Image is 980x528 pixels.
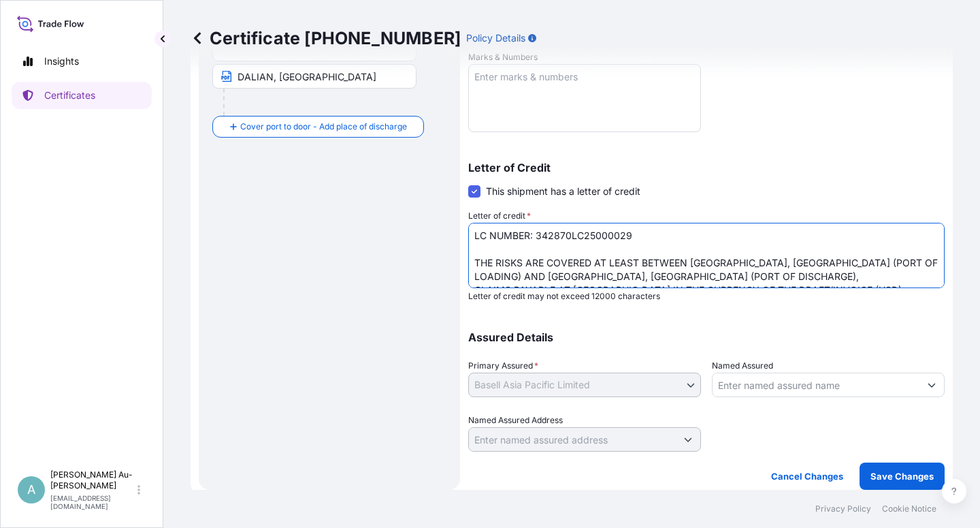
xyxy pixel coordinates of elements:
a: Privacy Policy [815,503,871,514]
label: Named Assured Address [468,414,563,427]
button: Basell Asia Pacific Limited [468,373,701,397]
button: Save Changes [860,463,945,490]
span: Cover port to door - Add place of discharge [240,120,407,134]
p: Letter of Credit [468,162,945,173]
p: Insights [44,55,79,68]
p: Letter of credit may not exceed 12000 characters [468,291,945,302]
p: Certificates [44,89,95,102]
p: [EMAIL_ADDRESS][DOMAIN_NAME] [50,494,135,510]
button: Cancel Changes [760,463,854,490]
a: Certificates [12,82,152,109]
span: Basell Asia Pacific Limited [474,378,590,392]
p: Policy Details [466,31,525,45]
p: Save Changes [870,469,934,483]
label: Named Assured [712,359,773,373]
label: Letter of credit [468,209,531,223]
input: Text to appear on certificate [212,64,416,89]
button: Show suggestions [919,373,944,397]
span: Primary Assured [468,359,538,373]
span: This shipment has a letter of credit [486,185,640,198]
button: Show suggestions [676,427,700,452]
p: Assured Details [468,332,945,343]
p: Cancel Changes [771,469,843,483]
span: A [27,483,35,497]
p: [PERSON_NAME] Au-[PERSON_NAME] [50,469,135,491]
input: Named Assured Address [469,427,676,452]
input: Assured Name [713,373,919,397]
textarea: LC NUMBER: 342870LC25000029 THE RISKS ARE COVERED AT LEAST BETWEEN PORT OF LOADING ([GEOGRAPHIC_D... [468,223,945,288]
a: Insights [12,48,152,75]
a: Cookie Notice [882,503,936,514]
button: Cover port to door - Add place of discharge [212,116,424,138]
p: Certificate [PHONE_NUMBER] [191,27,461,49]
